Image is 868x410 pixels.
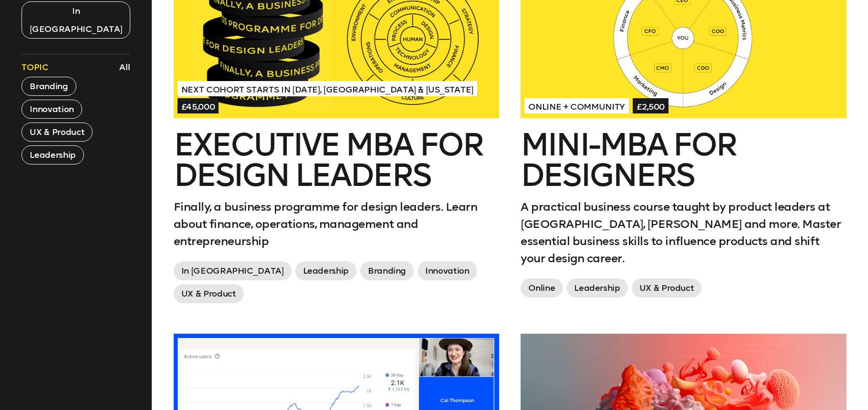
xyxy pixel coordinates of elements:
[521,198,846,267] p: A practical business course taught by product leaders at [GEOGRAPHIC_DATA], [PERSON_NAME] and mor...
[524,98,629,113] span: Online + Community
[21,61,48,73] span: Topic
[21,77,76,96] button: Branding
[633,98,669,113] span: £2,500
[178,81,477,96] span: Next Cohort Starts in [DATE], [GEOGRAPHIC_DATA] & [US_STATE]
[418,261,477,280] span: Innovation
[174,261,292,280] span: In [GEOGRAPHIC_DATA]
[21,100,82,119] button: Innovation
[21,123,93,142] button: UX & Product
[521,130,846,191] h2: Mini-MBA for Designers
[174,130,499,191] h2: Executive MBA for Design Leaders
[360,261,414,280] span: Branding
[21,145,84,164] button: Leadership
[566,278,627,297] span: Leadership
[295,261,356,280] span: Leadership
[117,59,133,75] button: All
[174,284,244,303] span: UX & Product
[174,198,499,250] p: Finally, a business programme for design leaders. Learn about finance, operations, management and...
[521,278,563,297] span: Online
[632,278,702,297] span: UX & Product
[21,1,130,39] button: In [GEOGRAPHIC_DATA]
[178,98,219,113] span: £45,000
